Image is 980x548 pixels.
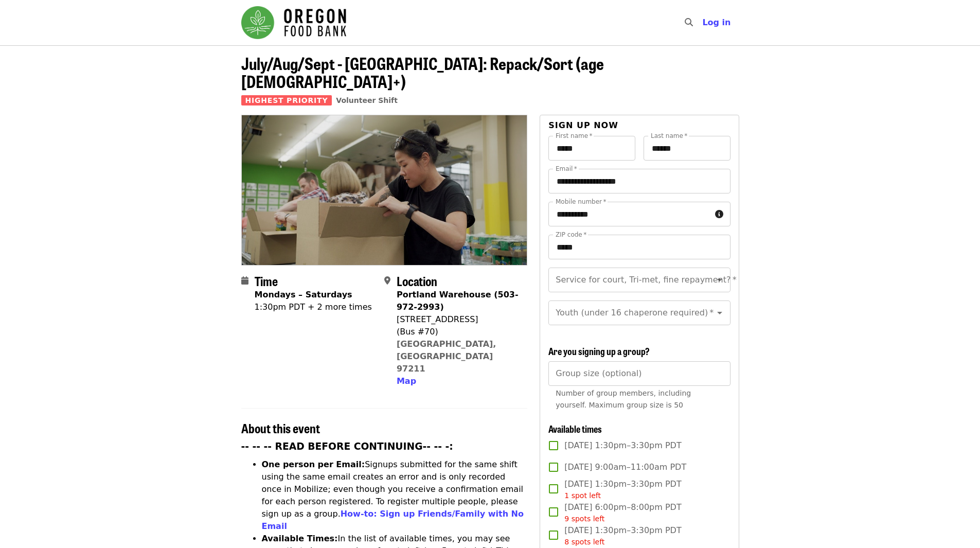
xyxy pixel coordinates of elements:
[548,422,602,435] span: Available times
[548,202,710,226] input: Mobile number
[397,313,519,326] div: [STREET_ADDRESS]
[262,458,528,533] li: Signups submitted for the same shift using the same email creates an error and is only recorded o...
[644,136,730,161] input: Last name
[712,306,727,320] button: Open
[548,344,650,358] span: Are you signing up a group?
[397,375,416,387] button: Map
[556,166,577,172] label: Email
[548,361,730,386] input: [object Object]
[564,524,681,547] span: [DATE] 1:30pm–3:30pm PDT
[712,273,727,287] button: Open
[548,169,730,193] input: Email
[255,272,278,290] span: Time
[241,276,248,286] i: calendar icon
[715,209,723,219] i: circle-info icon
[241,6,346,39] img: Oregon Food Bank - Home
[397,376,416,386] span: Map
[242,115,527,264] img: July/Aug/Sept - Portland: Repack/Sort (age 8+) organized by Oregon Food Bank
[548,235,730,259] input: ZIP code
[241,419,320,437] span: About this event
[556,232,586,238] label: ZIP code
[564,501,681,524] span: [DATE] 6:00pm–8:00pm PDT
[241,51,604,93] span: July/Aug/Sept - [GEOGRAPHIC_DATA]: Repack/Sort (age [DEMOGRAPHIC_DATA]+)
[384,276,390,286] i: map-marker-alt icon
[241,95,332,105] span: Highest Priority
[262,534,338,543] strong: Available Times:
[336,96,398,104] a: Volunteer Shift
[702,17,730,27] span: Log in
[262,459,365,469] strong: One person per Email:
[564,538,604,546] span: 8 spots left
[564,461,686,473] span: [DATE] 9:00am–11:00am PDT
[548,120,618,130] span: Sign up now
[397,290,519,312] strong: Portland Warehouse (503-972-2993)
[564,439,681,452] span: [DATE] 1:30pm–3:30pm PDT
[564,515,604,523] span: 9 spots left
[699,10,707,35] input: Search
[556,133,593,139] label: First name
[548,136,635,161] input: First name
[564,478,681,501] span: [DATE] 1:30pm–3:30pm PDT
[564,491,601,500] span: 1 spot left
[241,441,453,452] strong: -- -- -- READ BEFORE CONTINUING-- -- -:
[556,389,691,409] span: Number of group members, including yourself. Maximum group size is 50
[397,339,496,374] a: [GEOGRAPHIC_DATA], [GEOGRAPHIC_DATA] 97211
[255,301,372,313] div: 1:30pm PDT + 2 more times
[685,17,693,27] i: search icon
[262,509,524,531] a: How-to: Sign up Friends/Family with No Email
[397,272,437,290] span: Location
[556,199,606,205] label: Mobile number
[397,326,519,338] div: (Bus #70)
[255,290,352,299] strong: Mondays – Saturdays
[694,12,739,33] button: Log in
[651,133,687,139] label: Last name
